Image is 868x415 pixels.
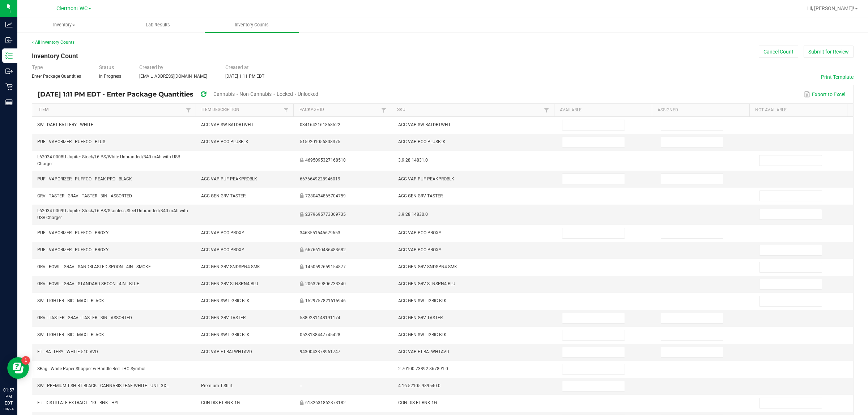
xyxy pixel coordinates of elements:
span: -- [300,383,302,388]
span: SW - LIGHTER - BIC - MAXI - BLACK [37,332,104,337]
span: CON-DIS-FT-BNK-1G [201,400,240,405]
span: ACC-GEN-GRV-TASTER [398,193,443,198]
a: ItemSortable [39,107,184,113]
span: 4695095327168510 [305,158,346,163]
span: 2379695773069735 [305,212,346,217]
span: ACC-GEN-GRV-STNSPN4-BLU [398,281,455,286]
a: Filter [379,106,388,115]
span: SW - LIGHTER - BIC - MAXI - BLACK [37,298,104,303]
inline-svg: Outbound [5,68,13,75]
span: ACC-VAP-SW-BATDRTWHT [398,122,451,127]
span: SBag - White Paper Shopper w Handle Red THC Symbol [37,366,145,371]
span: ACC-VAP-PCO-PLUSBLK [398,139,446,144]
span: 2063269806733340 [305,281,346,286]
span: 0341642161858522 [300,122,340,127]
span: Type [32,64,43,70]
span: 5159201056808375 [300,139,340,144]
a: Lab Results [111,17,205,33]
span: 9430043378961747 [300,349,340,354]
inline-svg: Retail [5,83,13,90]
span: [DATE] 1:11 PM EDT [225,74,264,79]
span: ACC-GEN-SW-LIGBIC-BLK [398,332,447,337]
span: ACC-GEN-SW-LIGBIC-BLK [398,298,447,303]
span: ACC-GEN-GRV-TASTER [398,315,443,320]
span: Inventory Counts [225,22,278,28]
a: Filter [282,106,290,115]
span: [EMAIL_ADDRESS][DOMAIN_NAME] [139,74,207,79]
span: In Progress [99,74,121,79]
span: 4.16.52105.989540.0 [398,383,441,388]
span: ACC-VAP-PCO-PROXY [201,247,244,252]
span: ACC-GEN-GRV-SNDSPN4-SMK [201,264,260,269]
span: Non-Cannabis [239,91,272,97]
span: ACC-GEN-GRV-TASTER [201,193,246,198]
span: Clermont WC [56,5,88,12]
span: ACC-VAP-PCO-PROXY [398,230,441,235]
span: PUF - VAPORIZER - PUFFCO - PLUS [37,139,105,144]
span: Lab Results [136,22,180,28]
span: 6182631862373182 [305,400,346,405]
span: Status [99,64,114,70]
span: PUF - VAPORIZER - PUFFCO - PROXY [37,247,109,252]
span: SW - DART BATTERY - WHITE [37,122,93,127]
span: Premium T-Shirt [201,383,233,388]
a: Filter [184,106,193,115]
span: GRV - TASTER - GRAV - TASTER - 3IN - ASSORTED [37,193,132,198]
span: 6676649228946019 [300,176,340,181]
span: Inventory [18,22,111,28]
span: ACC-GEN-GRV-TASTER [201,315,246,320]
span: PUF - VAPORIZER - PUFFCO - PEAK PRO - BLACK [37,176,132,181]
span: Unlocked [298,91,318,97]
span: Enter Package Quantities [32,74,81,79]
span: ACC-VAP-FT-BATWHTAVD [201,349,252,354]
inline-svg: Analytics [5,21,13,28]
p: 01:57 PM EDT [3,387,14,406]
iframe: Resource center unread badge [21,356,30,365]
span: ACC-GEN-GRV-SNDSPN4-SMK [398,264,457,269]
span: 3.9.28.14830.0 [398,212,428,217]
span: GRV - BOWL - GRAV - STANDARD SPOON - 4IN - BLUE [37,281,139,286]
span: ACC-VAP-PUF-PEAKPROBLK [398,176,454,181]
a: Inventory Counts [205,17,298,33]
span: Created by [139,64,163,70]
span: ACC-VAP-FT-BATWHTAVD [398,349,449,354]
span: 3.9.28.14831.0 [398,158,428,163]
button: Cancel Count [759,46,798,58]
span: Hi, [PERSON_NAME]! [807,5,854,11]
span: Cannabis [213,91,235,97]
span: -- [300,366,302,371]
span: ACC-VAP-PCO-PLUSBLK [201,139,248,144]
span: ACC-VAP-SW-BATDRTWHT [201,122,254,127]
span: L62034-0008U Jupiter Stock/L6 PS/White-Unbranded/340 mAh with USB Charger [37,154,180,166]
span: ACC-VAP-PCO-PROXY [201,230,244,235]
span: GRV - BOWL - GRAV - SANDBLASTED SPOON - 4IN - SMOKE [37,264,151,269]
span: FT - DISTILLATE EXTRACT - 1G - BNK - HYI [37,400,118,405]
a: Filter [542,106,551,115]
a: Inventory [17,17,111,33]
span: PUF - VAPORIZER - PUFFCO - PROXY [37,230,109,235]
span: 1450592659154877 [305,264,346,269]
span: Inventory Count [32,52,78,60]
a: < All Inventory Counts [32,40,75,45]
span: 0528138447745428 [300,332,340,337]
span: 7280434865704759 [305,193,346,198]
span: 6676610486483682 [305,247,346,252]
span: Created at [225,64,249,70]
th: Available [554,104,652,117]
th: Not Available [749,104,847,117]
a: Item DescriptionSortable [201,107,282,113]
a: SKUSortable [397,107,542,113]
span: ACC-GEN-SW-LIGBIC-BLK [201,298,250,303]
inline-svg: Inbound [5,37,13,44]
span: ACC-GEN-SW-LIGBIC-BLK [201,332,250,337]
span: L62034-0009U Jupiter Stock/L6 PS/Stainless Steel-Unbranded/340 mAh with USB Charger [37,208,188,220]
span: 5889281148191174 [300,315,340,320]
span: Locked [277,91,293,97]
span: ACC-VAP-PUF-PEAKPROBLK [201,176,257,181]
div: [DATE] 1:11 PM EDT - Enter Package Quantities [38,88,324,101]
span: CON-DIS-FT-BNK-1G [398,400,437,405]
span: 2.70100.73892.867891.0 [398,366,448,371]
span: ACC-VAP-PCO-PROXY [398,247,441,252]
button: Export to Excel [802,88,847,100]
